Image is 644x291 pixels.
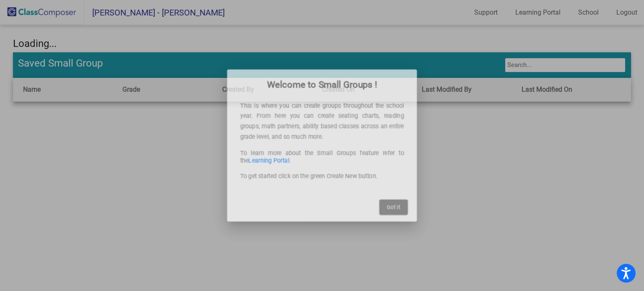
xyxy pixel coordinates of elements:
h2: Welcome to Small Groups ! [227,72,417,85]
p: To get started click on the green Create New button. [231,175,413,183]
a: Learning Portal [241,158,286,166]
span: Got It [394,210,408,217]
p: To learn more about the Small Groups feature refer to the . [231,150,413,167]
p: This is where you can create groups throughout the school year. From here you can create seating ... [231,96,413,142]
button: Got It [385,205,417,222]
